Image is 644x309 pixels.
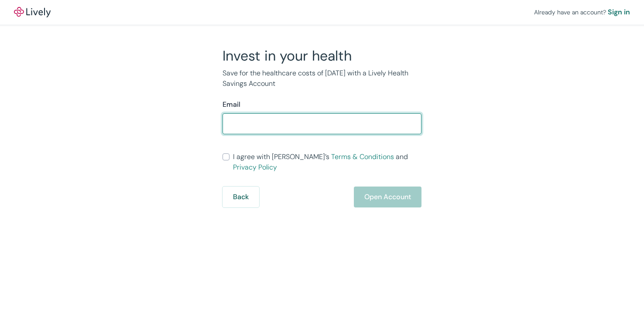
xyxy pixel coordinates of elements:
a: LivelyLively [14,7,51,17]
a: Terms & Conditions [331,152,394,161]
img: Lively [14,7,51,17]
p: Save for the healthcare costs of [DATE] with a Lively Health Savings Account [223,68,421,89]
div: Already have an account? [534,7,630,17]
h2: Invest in your health [223,47,421,65]
button: Back [223,187,259,207]
span: I agree with [PERSON_NAME]’s and [233,152,421,173]
a: Sign in [608,7,630,17]
label: Email [223,99,240,110]
a: Privacy Policy [233,163,277,172]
